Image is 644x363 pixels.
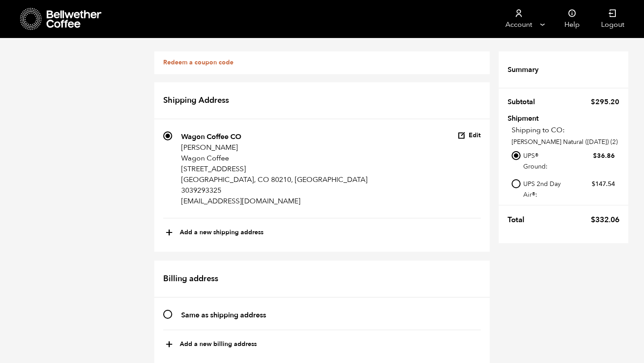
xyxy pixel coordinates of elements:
[163,58,233,67] a: Redeem a coupon code
[154,82,490,120] h2: Shipping Address
[181,310,266,320] strong: Same as shipping address
[593,152,597,160] span: $
[591,215,619,225] bdi: 332.06
[508,60,544,79] th: Summary
[181,153,368,164] p: Wagon Coffee
[508,210,530,230] th: Total
[165,225,173,241] span: +
[508,115,559,121] th: Shipment
[592,180,595,188] span: $
[163,131,172,140] input: Wagon Coffee CO [PERSON_NAME] Wagon Coffee [STREET_ADDRESS] [GEOGRAPHIC_DATA], CO 80210, [GEOGRAP...
[591,215,595,225] span: $
[591,97,619,107] bdi: 295.20
[154,261,490,298] h2: Billing address
[165,337,173,352] span: +
[512,137,619,147] p: [PERSON_NAME] Natural ([DATE]) (2)
[181,185,368,196] p: 3039293325
[508,93,540,111] th: Subtotal
[181,142,368,153] p: [PERSON_NAME]
[181,132,241,142] strong: Wagon Coffee CO
[181,164,368,174] p: [STREET_ADDRESS]
[163,310,172,319] input: Same as shipping address
[592,180,615,188] bdi: 147.54
[591,97,595,107] span: $
[181,196,368,207] p: [EMAIL_ADDRESS][DOMAIN_NAME]
[165,337,257,352] button: +Add a new billing address
[458,131,481,140] button: Edit
[593,152,615,160] bdi: 36.86
[523,178,615,200] label: UPS 2nd Day Air®:
[512,125,619,135] p: Shipping to CO:
[181,174,368,185] p: [GEOGRAPHIC_DATA], CO 80210, [GEOGRAPHIC_DATA]
[523,150,615,172] label: UPS® Ground:
[165,225,263,241] button: +Add a new shipping address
